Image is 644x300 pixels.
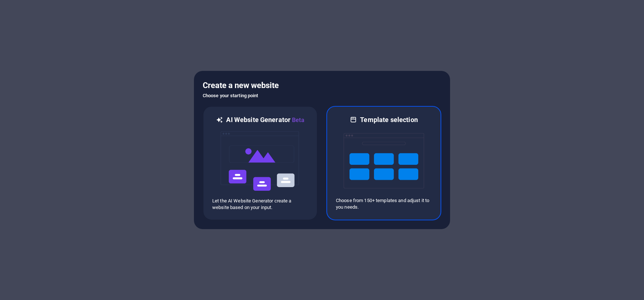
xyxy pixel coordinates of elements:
[326,106,441,220] div: Template selectionChoose from 150+ templates and adjust it to you needs.
[220,125,300,198] img: ai
[203,80,441,91] h5: Create a new website
[212,198,308,211] p: Let the AI Website Generator create a website based on your input.
[336,197,432,210] p: Choose from 150+ templates and adjust it to you needs.
[203,91,441,100] h6: Choose your starting point
[291,117,304,124] span: Beta
[360,115,418,124] h6: Template selection
[226,115,304,125] h6: AI Website Generator
[203,106,318,220] div: AI Website GeneratorBetaaiLet the AI Website Generator create a website based on your input.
